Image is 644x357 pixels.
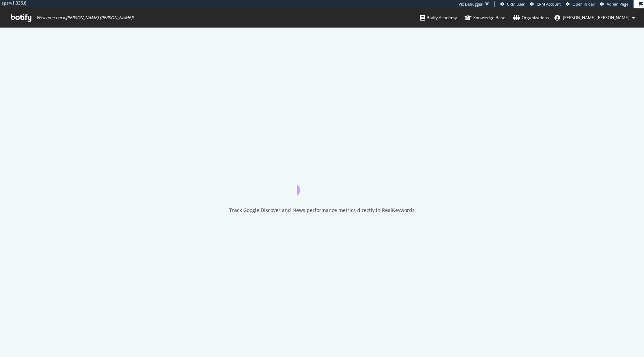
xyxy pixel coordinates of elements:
[229,207,415,214] div: Track Google Discover and News performance metrics directly in RealKeywords
[530,1,561,7] a: CRM Account
[563,15,629,21] span: alex.johnson
[459,1,484,7] div: Viz Debugger:
[297,170,347,196] div: animation
[573,1,595,7] span: Open in dev
[566,1,595,7] a: Open in dev
[513,8,549,27] a: Organizations
[507,1,525,7] span: CRM User
[420,14,457,21] div: Botify Academy
[549,12,641,23] button: [PERSON_NAME].[PERSON_NAME]
[465,14,505,21] div: Knowledge Base
[37,15,133,21] span: Welcome back, [PERSON_NAME].[PERSON_NAME] !
[500,1,525,7] a: CRM User
[420,8,457,27] a: Botify Academy
[607,1,628,7] span: Admin Page
[537,1,561,7] span: CRM Account
[600,1,628,7] a: Admin Page
[513,14,549,21] div: Organizations
[465,8,505,27] a: Knowledge Base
